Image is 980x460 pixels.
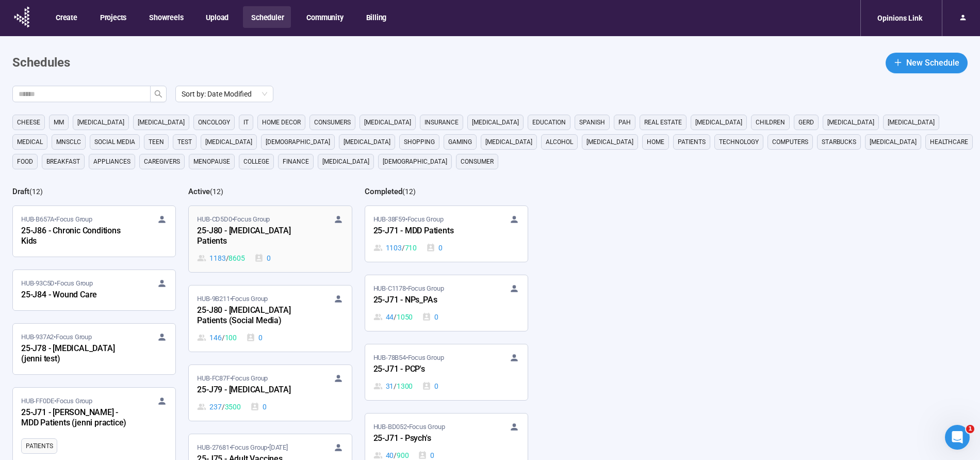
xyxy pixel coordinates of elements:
[422,380,438,392] div: 0
[888,117,935,128] span: [MEDICAL_DATA]
[222,332,225,343] span: /
[930,137,968,147] span: healthcare
[695,117,742,128] span: [MEDICAL_DATA]
[246,332,263,343] div: 0
[383,156,447,167] span: [DEMOGRAPHIC_DATA]
[314,117,351,128] span: consumers
[394,311,397,323] span: /
[93,156,130,167] span: appliances
[365,344,528,400] a: HUB-78B54•Focus Group25-J71 - PCP's31 / 13000
[17,137,43,147] span: medical
[719,137,759,147] span: technology
[322,156,369,167] span: [MEDICAL_DATA]
[397,380,413,392] span: 1300
[12,53,70,73] h1: Schedules
[472,117,519,128] span: [MEDICAL_DATA]
[197,332,237,343] div: 146
[92,6,134,28] button: Projects
[424,117,459,128] span: Insurance
[364,117,411,128] span: [MEDICAL_DATA]
[21,342,135,366] div: 25-J78 - [MEDICAL_DATA] (jenni test)
[586,137,633,147] span: [MEDICAL_DATA]
[894,58,902,67] span: plus
[402,242,405,253] span: /
[21,406,135,430] div: 25-J71 - [PERSON_NAME] - MDD Patients (jenni practice)
[798,117,814,128] span: GERD
[618,117,631,128] span: PAH
[344,137,390,147] span: [MEDICAL_DATA]
[149,137,164,147] span: Teen
[56,137,81,147] span: mnsclc
[756,117,785,128] span: children
[94,137,135,147] span: social media
[21,332,92,342] span: HUB-937A2 • Focus Group
[17,156,33,167] span: Food
[678,137,706,147] span: Patients
[772,137,808,147] span: computers
[283,156,309,167] span: finance
[461,156,494,167] span: consumer
[189,285,351,352] a: HUB-9B211•Focus Group25-J80 - [MEDICAL_DATA] Patients (Social Media)146 / 1000
[21,396,92,406] span: HUB-FF0DE • Focus Group
[373,380,413,392] div: 31
[210,187,223,196] span: ( 12 )
[373,432,487,446] div: 25-J71 - Psych's
[46,156,80,167] span: breakfast
[197,384,311,397] div: 25-J79 - [MEDICAL_DATA]
[144,156,180,167] span: caregivers
[197,373,268,384] span: HUB-FC87F • Focus Group
[262,117,301,128] span: home decor
[373,363,487,376] div: 25-J71 - PCP's
[397,311,413,323] span: 1050
[47,6,85,28] button: Create
[945,425,970,450] iframe: Intercom live chat
[243,156,269,167] span: college
[422,311,438,323] div: 0
[197,442,287,453] span: HUB-27681 • Focus Group •
[13,270,175,310] a: HUB-93C5D•Focus Group25-J84 - Wound Care
[394,380,397,392] span: /
[13,206,175,257] a: HUB-B657A•Focus Group25-J86 - Chronic Conditions Kids
[298,6,350,28] button: Community
[250,401,267,413] div: 0
[426,242,443,253] div: 0
[966,425,974,433] span: 1
[373,242,417,253] div: 1103
[266,137,330,147] span: [DEMOGRAPHIC_DATA]
[373,225,487,238] div: 25-J71 - MDD Patients
[243,117,249,128] span: it
[21,278,93,289] span: HUB-93C5D • Focus Group
[225,401,241,413] span: 3500
[189,365,351,421] a: HUB-FC87F•Focus Group25-J79 - [MEDICAL_DATA]237 / 35000
[373,422,445,432] span: HUB-BD052 • Focus Group
[17,117,40,128] span: cheese
[373,214,444,225] span: HUB-38F59 • Focus Group
[228,252,244,264] span: 8605
[222,401,225,413] span: /
[21,225,135,248] div: 25-J86 - Chronic Conditions Kids
[198,117,230,128] span: oncology
[886,53,968,73] button: plusNew Schedule
[21,289,135,302] div: 25-J84 - Wound Care
[365,187,402,196] h2: Completed
[197,252,244,264] div: 1183
[870,137,917,147] span: [MEDICAL_DATA]
[485,137,532,147] span: [MEDICAL_DATA]
[150,86,167,102] button: search
[12,187,29,196] h2: Draft
[405,242,417,253] span: 710
[197,304,311,328] div: 25-J80 - [MEDICAL_DATA] Patients (Social Media)
[373,294,487,307] div: 25-J71 - NPs_PAs
[402,187,416,196] span: ( 12 )
[193,156,230,167] span: menopause
[365,206,528,262] a: HUB-38F59•Focus Group25-J71 - MDD Patients1103 / 7100
[269,443,288,451] time: [DATE]
[373,311,413,323] div: 44
[906,56,959,69] span: New Schedule
[226,252,229,264] span: /
[644,117,682,128] span: real estate
[13,324,175,374] a: HUB-937A2•Focus Group25-J78 - [MEDICAL_DATA] (jenni test)
[141,6,190,28] button: Showreels
[197,225,311,248] div: 25-J80 - [MEDICAL_DATA] Patients
[871,8,928,28] div: Opinions Link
